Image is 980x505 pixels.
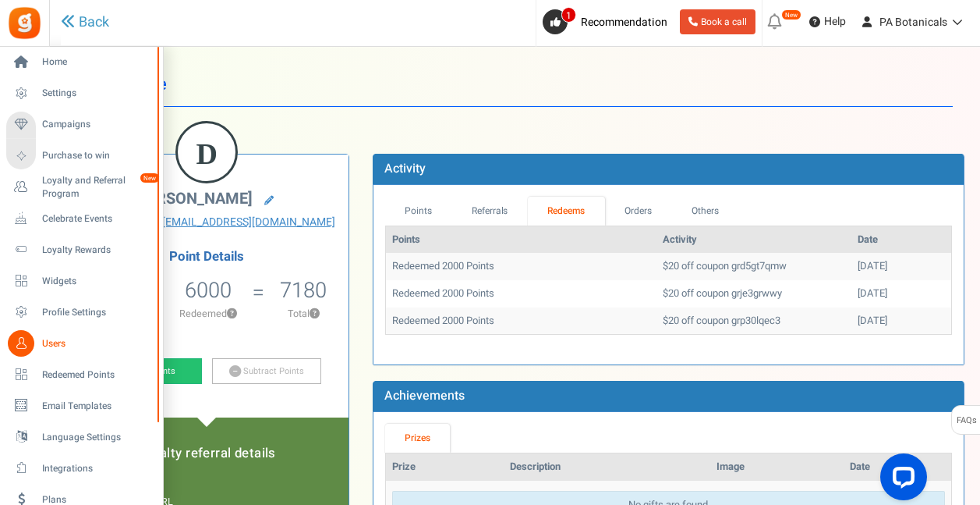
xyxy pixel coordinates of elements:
span: Language Settings [42,431,151,444]
a: Profile Settings [6,299,156,325]
span: Campaigns [42,118,151,131]
td: $20 off coupon grp30lqec3 [656,308,851,335]
a: Book a call [680,9,755,34]
a: Help [803,9,852,34]
img: Gratisfaction [7,5,42,41]
h4: Point Details [65,250,348,264]
td: Redeemed 2000 Points [386,253,657,280]
a: Orders [605,197,672,226]
span: Recommendation [581,14,667,30]
span: Loyalty Rewards [42,244,151,257]
h5: 7180 [280,279,327,302]
span: Settings [42,87,151,100]
a: Referrals [451,197,528,226]
span: Loyalty and Referral Program [42,174,156,201]
span: Help [820,14,846,30]
p: Redeemed [166,307,251,321]
span: Profile Settings [42,306,151,319]
span: Integrations [42,462,151,475]
span: Redeemed Points [42,368,151,382]
span: PA Botanicals [879,14,947,30]
span: FAQs [956,406,977,436]
a: [PERSON_NAME][EMAIL_ADDRESS][DOMAIN_NAME] [77,215,337,230]
a: Redeemed Points [6,361,156,388]
a: Email Templates [6,393,156,419]
a: Others [671,197,738,226]
a: Loyalty Rewards [6,236,156,263]
b: Achievements [384,386,465,405]
a: Settings [6,80,156,107]
th: Points [386,226,657,254]
a: 1 Recommendation [543,9,674,34]
a: Prizes [385,424,451,453]
h5: 6000 [185,279,232,302]
a: Users [6,330,156,357]
h5: Loyalty referral details [81,446,333,461]
span: Users [42,337,151,350]
td: [DATE] [851,253,951,280]
td: [DATE] [851,308,951,335]
span: Purchase to win [42,149,151,162]
a: Integrations [6,455,156,482]
button: ? [310,309,320,319]
button: ? [227,309,237,319]
span: Widgets [42,275,151,288]
td: $20 off coupon grje3grwwy [656,280,851,308]
td: $20 off coupon grd5gt7qmw [656,253,851,280]
a: Campaigns [6,112,156,138]
a: Points [385,197,452,226]
td: Redeemed 2000 Points [386,308,657,335]
span: Email Templates [42,400,151,413]
a: Celebrate Events [6,205,156,232]
td: [DATE] [851,280,951,308]
a: Subtract Points [212,358,321,385]
a: Home [6,49,156,76]
th: Description [504,453,711,481]
b: Activity [384,159,426,178]
span: Celebrate Events [42,212,151,226]
a: Language Settings [6,424,156,450]
th: Activity [656,226,851,254]
td: Redeemed 2000 Points [386,280,657,308]
th: Image [710,453,844,481]
th: Prize [386,453,504,481]
th: Date [851,226,951,254]
a: Purchase to win [6,143,156,169]
p: Total [267,307,341,321]
figcaption: D [178,123,235,184]
a: Widgets [6,268,156,294]
a: Redeems [528,197,605,226]
span: [PERSON_NAME] [133,187,253,210]
th: Date [844,453,951,481]
a: Loyalty and Referral Program New [6,174,156,201]
span: Home [42,55,151,69]
em: New [781,9,801,20]
h1: User Profile [76,62,953,107]
span: 1 [561,7,576,23]
em: New [140,172,160,183]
